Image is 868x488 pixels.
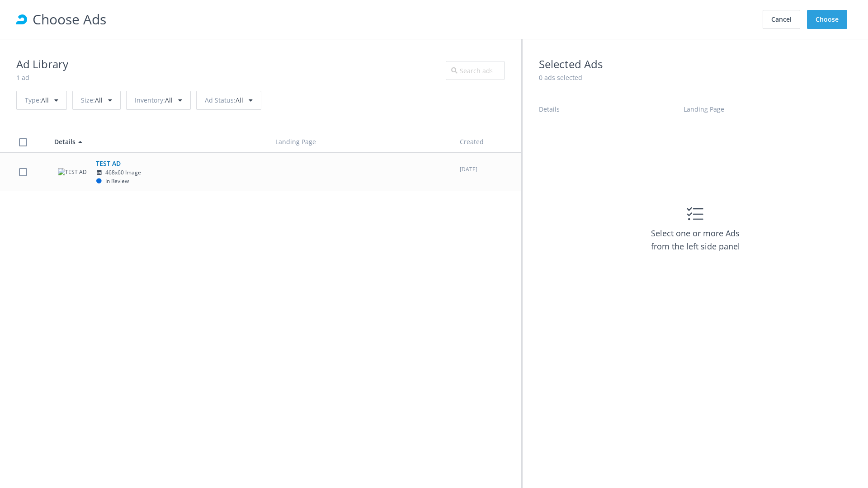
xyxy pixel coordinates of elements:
[807,10,847,29] button: Choose
[96,169,209,177] div: 468x60 Image
[16,14,27,25] div: RollWorks
[58,168,87,177] img: TEST AD
[126,91,191,110] div: All
[23,6,41,14] span: Help
[446,61,505,80] input: Search ads
[16,73,29,82] span: 1 ad
[96,170,103,175] i: LinkedIn
[539,56,852,73] h2: Selected Ads
[135,96,165,104] span: Inventory :
[539,73,582,82] span: 0 ads selected
[33,9,760,30] h1: Choose Ads
[643,227,747,253] h3: Select one or more Ads from the left side panel
[96,159,209,186] span: TEST AD
[72,91,121,110] div: All
[460,165,513,174] p: Mar 30, 2021
[16,56,68,73] h2: Ad Library
[205,96,236,104] span: Ad Status :
[460,137,484,146] span: Created
[275,137,316,146] span: Landing Page
[54,137,75,146] span: Details
[763,10,800,29] button: Cancel
[25,96,41,104] span: Type :
[96,177,129,186] div: In Review
[684,105,724,113] span: Landing Page
[81,96,95,104] span: Size :
[16,91,67,110] div: All
[196,91,261,110] div: All
[539,105,560,113] span: Details
[96,159,209,169] h5: TEST AD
